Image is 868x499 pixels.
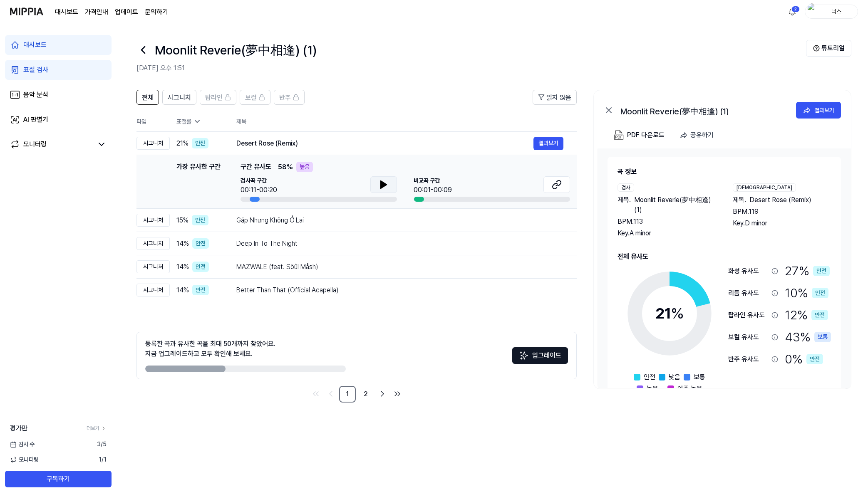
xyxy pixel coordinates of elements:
h2: 전체 유사도 [618,252,831,262]
div: 안전 [806,354,823,364]
h2: 곡 정보 [618,167,831,177]
div: 안전 [811,310,828,320]
div: 안전 [813,266,830,276]
a: Sparkles업그레이드 [512,354,568,362]
div: 2 [791,6,800,12]
button: 탑라인 [200,90,236,105]
div: Deep In To The Night [236,239,563,249]
div: AI 판별기 [23,115,48,125]
th: 타입 [136,111,170,132]
div: 반주 유사도 [728,354,768,364]
a: 곡 정보검사제목.Moonlit Reverie(夢中相逢) (1)BPM.113Key.A minor[DEMOGRAPHIC_DATA]제목.Desert Rose (Remix)BPM.1... [598,148,851,388]
div: 21 [655,302,684,325]
span: 낮음 [669,372,680,382]
span: 검사곡 구간 [241,176,277,185]
button: 보컬 [240,90,270,105]
span: 15 % [176,215,188,225]
span: 아주 높음 [677,384,702,394]
span: 읽지 않음 [546,93,571,103]
div: 등록한 곡과 유사한 곡을 최대 50개까지 찾았어요. 지금 업그레이드하고 모두 확인해 보세요. [145,339,275,359]
span: 반주 [279,93,291,103]
div: 결과보기 [814,106,834,115]
a: 1 [339,386,356,403]
a: 대시보드 [5,35,112,55]
img: Help [813,45,820,52]
div: 대시보드 [23,40,47,50]
a: AI 판별기 [5,110,112,130]
div: 높음 [296,162,313,172]
div: 0 % [785,350,823,368]
button: 구독하기 [5,471,112,487]
a: 업데이트 [115,7,138,17]
div: 표절률 [176,117,223,126]
a: 대시보드 [55,7,78,17]
a: 문의하기 [145,7,168,17]
nav: pagination [136,386,577,403]
div: PDF 다운로드 [627,130,665,141]
div: 시그니처 [136,137,170,150]
a: 가격안내 [85,7,108,17]
div: 탑라인 유사도 [728,310,768,320]
span: 3 / 5 [97,440,107,449]
div: 리듬 유사도 [728,288,768,298]
span: 전체 [142,93,154,103]
h2: [DATE] 오후 1:51 [136,63,806,73]
button: 업그레이드 [512,347,568,364]
button: 읽지 않음 [533,90,577,105]
span: 구간 유사도 [241,162,271,172]
span: 14 % [176,239,189,249]
div: 음악 분석 [23,90,48,100]
div: Desert Rose (Remix) [236,138,533,148]
div: 시그니처 [136,284,170,296]
div: 검사 [618,183,634,192]
span: 제목 . [618,195,631,215]
th: 제목 [236,111,577,131]
div: 10 % [785,284,828,302]
span: 비교곡 구간 [414,176,452,185]
button: 시그니처 [162,90,196,105]
div: Key. A minor [618,228,716,238]
div: 시그니처 [136,214,170,227]
div: 27 % [785,262,830,280]
a: 2 [357,386,374,403]
a: Go to last page [391,387,404,400]
div: Key. D minor [733,218,831,228]
span: 21 % [176,138,188,148]
div: Gặp Nhưng Không Ở Lại [236,215,563,225]
div: 43 % [785,328,831,346]
a: 표절 검사 [5,60,112,80]
div: 안전 [192,138,208,148]
div: Better Than That (Official Acapella) [236,285,563,295]
button: 튜토리얼 [806,40,851,57]
span: 보컬 [245,93,257,103]
button: 결과보기 [533,137,563,150]
span: Desert Rose (Remix) [749,195,811,205]
a: 모니터링 [10,139,93,149]
button: 결과보기 [796,102,841,119]
span: 검사 수 [10,440,35,449]
span: 1 / 1 [99,455,107,464]
a: Go to first page [309,387,322,400]
div: 00:11-00:20 [241,185,277,195]
a: 더보기 [87,425,107,432]
div: 가장 유사한 구간 [176,162,221,202]
button: 전체 [136,90,159,105]
span: 높음 [647,384,658,394]
a: Go to previous page [324,387,337,400]
img: profile [808,3,818,20]
button: PDF 다운로드 [612,127,666,143]
div: 시그니처 [136,237,170,250]
span: 58 % [278,162,293,172]
span: 14 % [176,285,189,295]
div: 시그니처 [136,260,170,273]
img: Sparkles [519,351,529,361]
span: % [671,304,684,322]
span: 탑라인 [205,93,223,103]
div: BPM. 113 [618,217,716,227]
span: 보통 [694,372,705,382]
div: 표절 검사 [23,65,48,75]
div: MAZWALE (feat. Söûl Måsh) [236,262,563,272]
span: 평가판 [10,423,27,433]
